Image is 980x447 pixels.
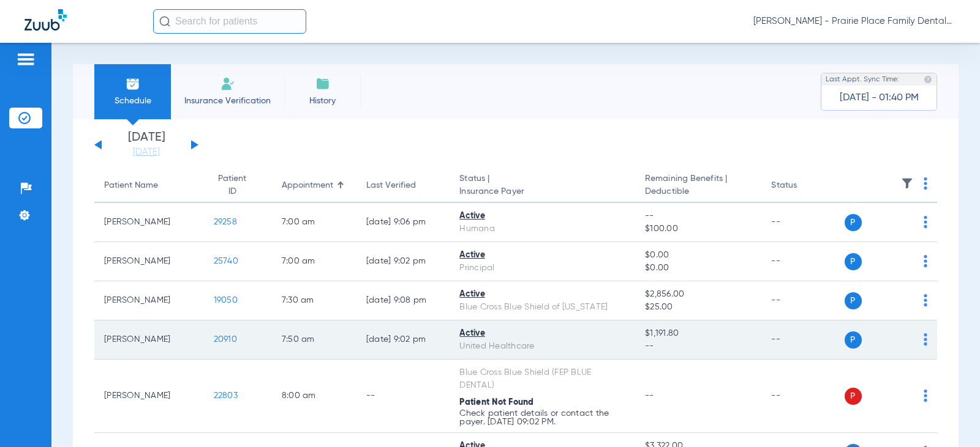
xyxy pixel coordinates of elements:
[924,294,927,306] img: group-dot-blue.svg
[761,169,844,203] th: Status
[840,92,919,104] span: [DATE] - 01:40 PM
[845,388,862,405] span: P
[645,327,752,340] span: $1,191.80
[924,390,927,402] img: group-dot-blue.svg
[645,288,752,301] span: $2,856.00
[356,281,450,320] td: [DATE] 9:08 PM
[761,320,844,360] td: --
[110,146,183,158] a: [DATE]
[645,301,752,314] span: $25.00
[459,210,625,223] div: Active
[272,242,356,281] td: 7:00 AM
[94,242,204,281] td: [PERSON_NAME]
[459,185,625,198] span: Insurance Payer
[924,177,927,190] img: group-dot-blue.svg
[459,262,625,275] div: Principal
[459,398,533,407] span: Patient Not Found
[356,360,450,433] td: --
[180,95,275,107] span: Insurance Verification
[214,391,238,400] span: 22803
[645,340,752,353] span: --
[272,281,356,320] td: 7:30 AM
[845,292,862,309] span: P
[282,179,333,192] div: Appointment
[761,203,844,242] td: --
[645,249,752,262] span: $0.00
[356,320,450,360] td: [DATE] 9:02 PM
[272,320,356,360] td: 7:50 AM
[159,16,170,27] img: Search Icon
[366,179,416,192] div: Last Verified
[845,253,862,270] span: P
[104,95,162,107] span: Schedule
[761,242,844,281] td: --
[450,169,635,203] th: Status |
[645,185,752,198] span: Deductible
[356,242,450,281] td: [DATE] 9:02 PM
[24,9,67,31] img: Zuub Logo
[94,360,204,433] td: [PERSON_NAME]
[845,214,862,231] span: P
[753,15,956,28] span: [PERSON_NAME] - Prairie Place Family Dental
[221,76,235,91] img: Manual Insurance Verification
[459,223,625,235] div: Humana
[293,95,352,107] span: History
[635,169,761,203] th: Remaining Benefits |
[761,281,844,320] td: --
[214,257,238,265] span: 25740
[214,335,237,344] span: 20910
[645,262,752,275] span: $0.00
[356,203,450,242] td: [DATE] 9:06 PM
[459,327,625,340] div: Active
[94,320,204,360] td: [PERSON_NAME]
[924,216,927,228] img: group-dot-blue.svg
[104,179,194,192] div: Patient Name
[214,218,237,226] span: 29258
[94,281,204,320] td: [PERSON_NAME]
[924,333,927,345] img: group-dot-blue.svg
[110,131,183,158] li: [DATE]
[924,75,932,84] img: last sync help info
[459,301,625,314] div: Blue Cross Blue Shield of [US_STATE]
[94,203,204,242] td: [PERSON_NAME]
[214,296,238,305] span: 19050
[845,331,862,349] span: P
[826,73,899,86] span: Last Appt. Sync Time:
[459,409,625,426] p: Check patient details or contact the payer. [DATE] 09:02 PM.
[126,76,140,91] img: Schedule
[272,203,356,242] td: 7:00 AM
[214,172,251,198] div: Patient ID
[459,340,625,353] div: United Healthcare
[459,249,625,262] div: Active
[282,179,347,192] div: Appointment
[153,9,306,34] input: Search for patients
[315,76,330,91] img: History
[214,172,262,198] div: Patient ID
[104,179,158,192] div: Patient Name
[645,391,654,400] span: --
[645,210,752,223] span: --
[366,179,440,192] div: Last Verified
[901,177,913,190] img: filter.svg
[16,52,36,67] img: hamburger-icon
[761,360,844,433] td: --
[272,360,356,433] td: 8:00 AM
[924,255,927,267] img: group-dot-blue.svg
[645,223,752,235] span: $100.00
[459,366,625,392] div: Blue Cross Blue Shield (FEP BLUE DENTAL)
[459,288,625,301] div: Active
